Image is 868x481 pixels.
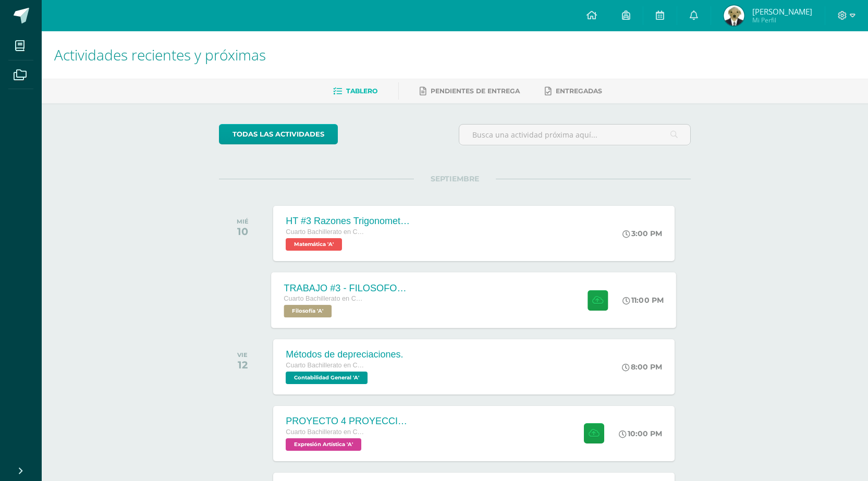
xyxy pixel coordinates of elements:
a: Entregadas [545,83,602,100]
span: Expresión Artística 'A' [286,438,361,451]
div: PROYECTO 4 PROYECCION 2 [286,416,411,427]
span: Filosofía 'A' [284,305,332,317]
span: Cuarto Bachillerato en CCLL con Orientación en Computación [286,362,364,369]
img: 726b6a9c3da98558ed6cdf800503dcaf.png [724,5,744,26]
span: Tablero [346,87,377,95]
div: VIE [237,351,248,359]
span: Mi Perfil [752,16,812,24]
a: Tablero [333,83,377,100]
div: Métodos de depreciaciones. [286,349,403,360]
span: Contabilidad General 'A' [286,372,368,384]
div: 11:00 PM [623,295,664,305]
div: 3:00 PM [622,229,662,238]
div: 8:00 PM [622,362,662,372]
span: Matemática 'A' [286,238,342,251]
span: Cuarto Bachillerato en CCLL con Orientación en Computación [284,295,363,302]
span: Actividades recientes y próximas [54,45,266,65]
input: Busca una actividad próxima aquí... [459,125,690,145]
span: Cuarto Bachillerato en CCLL con Orientación en Computación [286,428,364,436]
div: MIÉ [237,218,249,225]
div: 10:00 PM [619,429,662,438]
div: TRABAJO #3 - FILOSOFOS [DEMOGRAPHIC_DATA] [284,282,410,293]
div: HT #3 Razones Trigonometricas [286,216,411,227]
span: Entregadas [556,87,602,95]
span: [PERSON_NAME] [752,6,812,17]
a: Pendientes de entrega [420,83,520,100]
span: Pendientes de entrega [431,87,520,95]
div: 10 [237,225,249,238]
span: Cuarto Bachillerato en CCLL con Orientación en Computación [286,228,364,236]
a: todas las Actividades [219,124,338,144]
span: SEPTIEMBRE [414,174,496,183]
div: 12 [237,359,248,371]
